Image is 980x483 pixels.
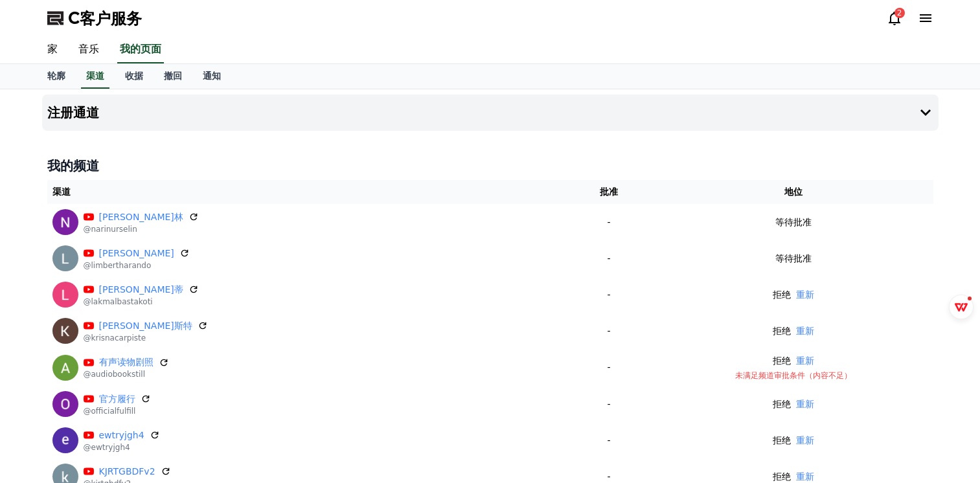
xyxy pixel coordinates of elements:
a: 2 [887,10,902,26]
p: - [569,398,648,411]
img: 官方履行 [52,391,78,417]
button: 重新 [796,434,814,447]
font: 地位 [784,186,803,197]
p: @ewtryjgh4 [84,442,160,453]
p: - [569,434,648,447]
span: C客户服务 [68,8,142,28]
a: 家 [37,36,68,63]
a: [PERSON_NAME]斯特 [99,319,192,333]
img: 林伯斯·阿兰多 [52,245,78,271]
font: 轮廓 [47,71,65,81]
a: 渠道 [81,64,109,89]
button: 重新 [796,354,814,368]
font: 渠道 [86,71,104,81]
button: 重新 [796,398,814,411]
p: - [569,324,648,338]
font: 收据 [125,71,143,81]
p: 拒绝 [773,434,791,447]
img: ewtryjgh4 [52,427,78,453]
p: 拒绝 [773,288,791,302]
a: 撤回 [154,64,192,89]
button: 注册通道 [42,95,939,131]
a: 我的页面 [117,36,164,63]
div: 2 [895,8,905,18]
p: 拒绝 [773,398,791,411]
p: - [569,252,648,265]
a: [PERSON_NAME] [99,247,174,260]
a: [PERSON_NAME]蒂 [99,283,183,297]
p: @officialfulfill [84,406,151,416]
p: - [569,216,648,229]
a: 官方履行 [99,392,135,406]
font: 通知 [203,71,221,81]
a: 收据 [115,64,154,89]
font: 批准 [600,186,618,197]
p: 未满足频道审批条件（内容不足） [659,370,928,381]
a: C客户服务 [47,8,142,28]
p: 拒绝 [773,354,791,368]
p: @audiobookstill [84,369,169,379]
img: 克里斯娜·卡皮斯特 [52,318,78,344]
h4: 注册通道 [47,106,99,120]
a: KJRTGBDFv2 [99,465,155,478]
p: 等待批准 [775,252,812,265]
p: - [569,288,648,302]
font: 渠道 [52,186,71,197]
button: 重新 [796,288,814,302]
img: 拉克马尔·巴斯塔科蒂 [52,282,78,308]
p: - [569,361,648,374]
a: [PERSON_NAME]林 [99,210,183,224]
img: 纳里·努尔塞林 [52,209,78,235]
a: 通知 [192,64,231,89]
p: @lakmalbastakoti [84,297,199,307]
p: 等待批准 [775,216,812,229]
img: 有声读物剧照 [52,355,78,381]
button: 重新 [796,324,814,338]
a: 音乐 [68,36,109,63]
a: 有声读物剧照 [99,355,154,369]
p: @limbertharando [84,260,190,271]
h4: 我的频道 [47,157,933,175]
a: 轮廓 [37,64,76,89]
p: @krisnacarpiste [84,333,208,343]
font: 撤回 [164,71,182,81]
a: ewtryjgh4 [99,429,144,442]
p: @narinurselin [84,224,199,234]
p: 拒绝 [773,324,791,338]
